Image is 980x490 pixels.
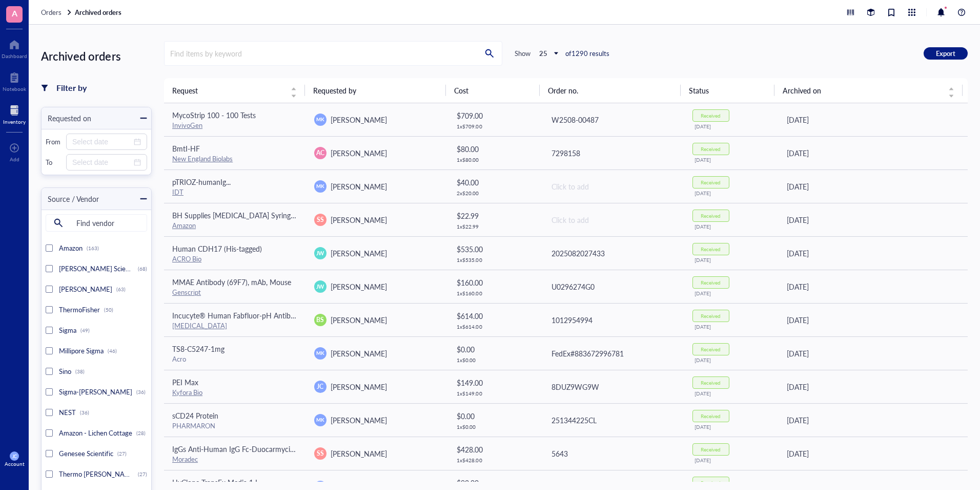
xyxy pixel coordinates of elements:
div: PHARMARON [172,421,298,430]
div: [DATE] [695,390,770,397]
span: [PERSON_NAME] [331,248,387,258]
th: Order no. [540,78,681,103]
a: Kyfora Bio [172,387,202,397]
span: MK [316,116,324,123]
div: 7298158 [552,147,676,159]
span: MMAE Antibody (69F7), mAb, Mouse [172,277,291,287]
span: MK [316,416,324,423]
span: HyClone TransFx Media 1 L [172,477,259,487]
span: BH Supplies [MEDICAL_DATA] Syringes U-100 30G 1ml/cc 5/16" (8mm) Pack of 100 Pcs [172,210,454,220]
div: (38) [75,368,85,374]
span: Genesee Scientific [59,448,113,458]
span: Sigma [59,325,76,335]
span: [PERSON_NAME] [331,348,387,359]
td: 7298158 [542,136,684,169]
div: [DATE] [695,223,770,230]
div: W2508-00487 [552,114,676,125]
span: [PERSON_NAME] [331,215,387,225]
span: [PERSON_NAME] [331,281,387,292]
div: $ 0.00 [457,410,534,422]
span: BmtI-HF [172,143,200,154]
div: Received [701,380,721,386]
div: Received [701,480,721,486]
input: Select date [72,136,132,147]
div: 8DUZ9WG9W [552,381,676,392]
span: Incucyte® Human Fabfluor-pH Antibody Labeling Dye for Antibody Internalization [172,310,434,321]
span: Export [936,49,955,58]
span: [PERSON_NAME] [59,284,112,294]
div: (163) [87,245,99,251]
td: Click to add [542,203,684,236]
span: ThermoFisher [59,305,100,314]
div: Filter by [56,81,87,95]
a: [MEDICAL_DATA] [172,321,227,330]
span: [PERSON_NAME] Scientific [59,263,140,273]
span: Amazon - Lichen Cottage [59,428,132,438]
div: 1 x $ 0.00 [457,357,534,363]
div: 1 x $ 149.00 [457,390,534,397]
div: [DATE] [787,414,959,426]
span: [PERSON_NAME] [331,181,387,192]
div: [DATE] [695,257,770,263]
span: JC [12,454,17,459]
div: To [46,158,62,167]
div: Received [701,246,721,252]
input: Select date [72,157,132,168]
div: $ 80.00 [457,143,534,155]
div: $ 428.00 [457,444,534,455]
div: [DATE] [787,248,959,259]
div: Show [515,49,530,58]
div: Received [701,179,721,185]
div: Source / Vendor [42,193,99,204]
th: Status [681,78,774,103]
div: From [46,137,62,146]
span: Sigma-[PERSON_NAME] [59,387,132,397]
div: [DATE] [695,190,770,196]
td: W2508-00487 [542,103,684,137]
td: 2025082027433 [542,236,684,270]
div: [DATE] [787,314,959,326]
div: $ 22.99 [457,210,534,221]
a: New England Biolabs [172,154,233,163]
a: Dashboard [2,36,27,59]
span: pTRIOZ-humanIg... [172,177,231,187]
td: 251344225CL [542,403,684,437]
div: (36) [136,389,146,395]
span: MycoStrip 100 - 100 Tests [172,110,256,120]
th: Request [164,78,305,103]
span: [PERSON_NAME] [331,315,387,325]
div: $ 149.00 [457,377,534,388]
span: JC [317,382,323,391]
div: FedEx#883672996781 [552,348,676,359]
div: Received [701,446,721,453]
a: Moradec [172,454,198,464]
span: Orders [41,7,62,17]
a: InvivoGen [172,120,202,130]
div: 2 x $ 20.00 [457,190,534,196]
div: 1 x $ 614.00 [457,324,534,330]
div: Click to add [552,181,676,192]
span: Millipore Sigma [59,346,104,355]
div: (68) [138,266,147,272]
span: Request [172,85,284,96]
div: of 1290 results [565,49,609,58]
div: $ 40.00 [457,177,534,188]
td: FedEx#883672996781 [542,336,684,370]
span: IgGs Anti-Human IgG Fc-Duocarmycin DM Antibody with Cleavable Linker [172,444,409,454]
span: JW [316,282,324,291]
div: (36) [80,409,89,416]
div: $ 92.00 [457,477,534,488]
div: Inventory [3,119,26,125]
span: Sino [59,366,71,376]
div: 1 x $ 535.00 [457,257,534,263]
div: 1 x $ 160.00 [457,290,534,296]
div: [DATE] [695,290,770,296]
span: MK [316,182,324,190]
div: [DATE] [695,123,770,129]
td: 8DUZ9WG9W [542,370,684,403]
div: Acro [172,354,298,364]
span: Amazon [59,243,83,253]
div: 1 x $ 22.99 [457,223,534,230]
span: Thermo [PERSON_NAME] [59,469,137,479]
div: Add [10,156,19,162]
